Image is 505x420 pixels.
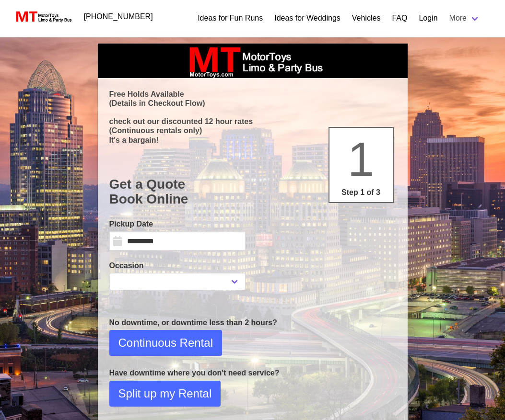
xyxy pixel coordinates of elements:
p: No downtime, or downtime less than 2 hours? [109,317,396,329]
a: Ideas for Fun Runs [198,12,263,24]
p: Have downtime where you don't need service? [109,367,396,379]
label: Occasion [109,260,246,272]
a: Vehicles [352,12,381,24]
a: Ideas for Weddings [274,12,341,24]
a: FAQ [392,12,407,24]
span: Continuous Rental [118,334,213,352]
label: Pickup Date [109,218,246,230]
a: Login [419,12,437,24]
img: box_logo_brand.jpeg [181,44,325,78]
p: (Details in Checkout Flow) [109,99,396,108]
h1: Get a Quote Book Online [109,177,396,207]
span: 1 [348,132,375,186]
img: MotorToys Logo [13,10,72,23]
p: It's a bargain! [109,136,396,145]
button: Continuous Rental [109,330,222,356]
p: (Continuous rentals only) [109,126,396,135]
a: More [444,9,486,28]
button: Split up my Rental [109,381,221,407]
p: check out our discounted 12 hour rates [109,117,396,126]
p: Step 1 of 3 [333,187,389,198]
span: Split up my Rental [118,385,212,402]
p: Free Holds Available [109,90,396,99]
a: [PHONE_NUMBER] [78,7,159,26]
